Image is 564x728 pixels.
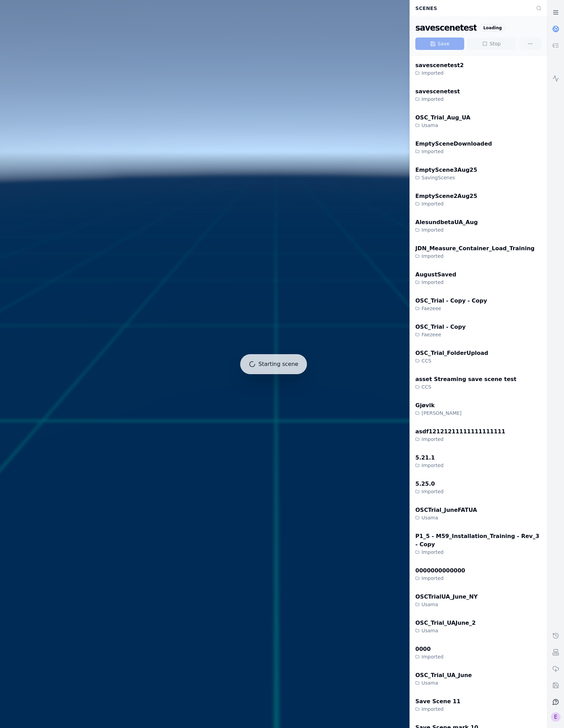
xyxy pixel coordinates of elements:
[415,679,472,686] div: Usama
[415,567,465,575] div: 0000000000000
[415,706,460,713] div: Imported
[415,375,517,383] div: asset Streaming save scene test
[415,462,444,469] div: Imported
[415,627,476,634] div: Usama
[415,514,477,521] div: Usama
[415,506,477,514] div: OSCTrial_JuneFATUA
[415,575,465,582] div: Imported
[415,401,461,410] div: Gjøvik
[415,619,476,627] div: OSC_Trial_UAJune_2
[415,166,477,174] div: EmptyScene3Aug25
[415,253,535,260] div: Imported
[547,710,564,724] button: Select a workspace
[415,70,464,76] div: Imported
[415,305,487,312] div: Faezeee
[415,549,542,556] div: Imported
[415,61,464,70] div: savescenetest2
[415,331,466,338] div: Faezeee
[415,122,470,129] div: Usama
[551,712,561,722] div: E
[415,383,517,390] div: CCS
[415,349,488,357] div: OSC_Trial_FolderUpload
[415,192,477,200] div: EmptyScene2Aug25
[415,454,444,462] div: 5.21.1
[415,218,478,226] div: AlesundbetaUA_Aug
[479,24,506,32] div: Loading
[415,428,505,436] div: asdf12121211111111111111
[415,114,470,122] div: OSC_Trial_Aug_UA
[415,87,460,96] div: savescenetest
[415,297,487,305] div: OSC_Trial - Copy - Copy
[415,480,444,488] div: 5.25.0
[415,271,456,279] div: AugustSaved
[415,593,478,601] div: OSCTrialUA_June_NY
[415,279,456,286] div: Imported
[415,671,472,679] div: OSC_Trial_UA_June
[415,645,444,653] div: 0000
[415,174,477,181] div: SavingScenes
[415,22,477,33] div: savescenetest
[415,244,535,253] div: JDN_Measure_Container_Load_Training
[415,601,478,608] div: Usama
[415,148,492,155] div: Imported
[415,357,488,364] div: CCS
[415,532,542,549] div: P1_5 - M59_Installation_Training - Rev_3 - Copy
[415,488,444,495] div: Imported
[415,200,477,207] div: Imported
[415,653,444,660] div: Imported
[415,697,460,706] div: Save Scene 11
[415,226,478,233] div: Imported
[415,140,492,148] div: EmptySceneDownloaded
[415,436,505,443] div: Imported
[415,96,460,103] div: Imported
[411,2,532,15] div: Scenes
[415,410,461,416] div: [PERSON_NAME]
[415,323,466,331] div: OSC_Trial - Copy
